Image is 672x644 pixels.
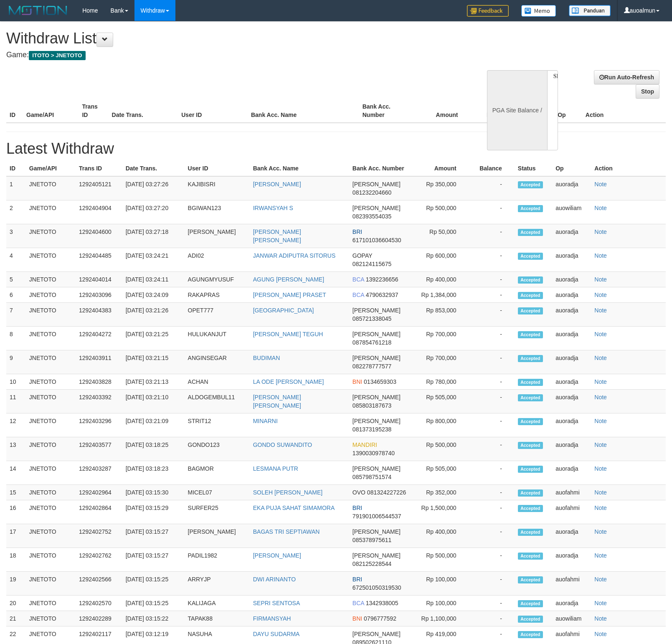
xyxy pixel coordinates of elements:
[352,552,401,559] span: [PERSON_NAME]
[253,418,278,424] a: MINARNI
[253,615,291,622] a: FIRMANSYAH
[26,413,76,437] td: JNETOTO
[366,292,398,298] span: 4790632937
[469,390,515,413] td: -
[552,248,591,272] td: auoradja
[185,485,250,500] td: MICEL07
[6,176,26,200] td: 1
[469,374,515,390] td: -
[518,331,543,338] span: Accepted
[415,390,469,413] td: Rp 505,000
[76,374,122,390] td: 1292403828
[415,99,470,123] th: Amount
[23,99,79,123] th: Game/API
[552,524,591,548] td: auoradja
[26,224,76,248] td: JNETOTO
[76,461,122,485] td: 1292403287
[636,84,659,99] a: Stop
[518,307,543,314] span: Accepted
[122,224,185,248] td: [DATE] 03:27:18
[352,465,401,472] span: [PERSON_NAME]
[185,350,250,374] td: ANGINSEGAR
[469,248,515,272] td: -
[79,99,108,123] th: Trans ID
[415,572,469,596] td: Rp 100,000
[76,572,122,596] td: 1292402566
[26,287,76,303] td: JNETOTO
[26,327,76,350] td: JNETOTO
[76,500,122,524] td: 1292402864
[415,485,469,500] td: Rp 352,000
[26,248,76,272] td: JNETOTO
[253,355,280,361] a: BUDIMAN
[122,461,185,485] td: [DATE] 03:18:23
[6,303,26,327] td: 7
[352,276,364,283] span: BCA
[185,287,250,303] td: RAKAPRAS
[6,390,26,413] td: 11
[352,513,401,520] span: 791901006544537
[352,600,364,606] span: BCA
[518,505,543,512] span: Accepted
[253,252,336,259] a: JANWAR ADIPUTRA SITORUS
[594,528,607,535] a: Note
[552,303,591,327] td: auoradja
[415,374,469,390] td: Rp 780,000
[352,537,391,543] span: 085378975611
[469,176,515,200] td: -
[185,500,250,524] td: SURFER25
[352,474,391,480] span: 085798751574
[122,287,185,303] td: [DATE] 03:24:09
[518,181,543,188] span: Accepted
[76,413,122,437] td: 1292403296
[253,552,301,559] a: [PERSON_NAME]
[469,303,515,327] td: -
[552,374,591,390] td: auoradja
[415,413,469,437] td: Rp 800,000
[415,461,469,485] td: Rp 505,000
[6,140,666,157] h1: Latest Withdraw
[469,161,515,176] th: Balance
[352,181,401,188] span: [PERSON_NAME]
[591,161,666,176] th: Action
[253,228,301,243] a: [PERSON_NAME] [PERSON_NAME]
[518,442,543,449] span: Accepted
[26,572,76,596] td: JNETOTO
[469,461,515,485] td: -
[469,572,515,596] td: -
[253,600,300,606] a: SEPRI SENTOSA
[352,394,401,401] span: [PERSON_NAME]
[26,524,76,548] td: JNETOTO
[76,200,122,224] td: 1292404904
[518,355,543,362] span: Accepted
[366,600,398,606] span: 1342938005
[6,485,26,500] td: 15
[415,224,469,248] td: Rp 50,000
[29,51,86,60] span: ITOTO > JNETOTO
[6,437,26,461] td: 13
[6,548,26,572] td: 18
[185,374,250,390] td: ACHAN
[415,500,469,524] td: Rp 1,500,000
[253,307,314,314] a: [GEOGRAPHIC_DATA]
[594,631,607,637] a: Note
[469,413,515,437] td: -
[185,524,250,548] td: [PERSON_NAME]
[518,276,543,284] span: Accepted
[26,437,76,461] td: JNETOTO
[76,176,122,200] td: 1292405121
[518,394,543,401] span: Accepted
[352,189,391,196] span: 081232204660
[248,99,359,123] th: Bank Acc. Name
[185,224,250,248] td: [PERSON_NAME]
[552,485,591,500] td: auofahmi
[349,161,415,176] th: Bank Acc. Number
[122,176,185,200] td: [DATE] 03:27:26
[352,252,372,259] span: GOPAY
[552,461,591,485] td: auoradja
[185,437,250,461] td: GONDO123
[594,355,607,361] a: Note
[415,287,469,303] td: Rp 1,384,000
[594,378,607,385] a: Note
[552,437,591,461] td: auoradja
